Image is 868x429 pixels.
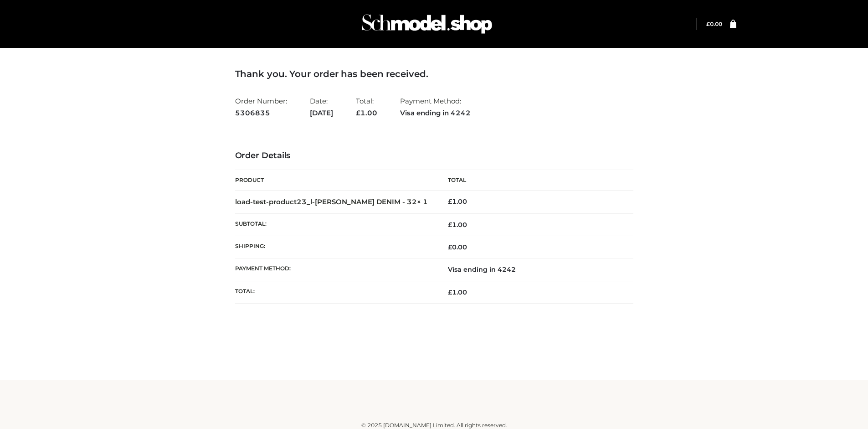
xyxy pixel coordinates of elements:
[235,281,434,303] th: Total:
[310,93,333,121] li: Date:
[356,109,360,117] span: £
[448,221,452,229] span: £
[706,21,710,27] span: £
[448,221,467,229] span: 1.00
[235,236,434,258] th: Shipping:
[434,170,633,191] th: Total
[400,107,471,119] strong: Visa ending in 4242
[448,243,452,251] span: £
[356,109,377,117] span: 1.00
[706,21,722,27] a: £0.00
[359,6,495,42] img: Schmodel Admin 964
[235,107,287,119] strong: 5306835
[310,107,333,119] strong: [DATE]
[434,258,633,281] td: Visa ending in 4242
[235,213,434,236] th: Subtotal:
[235,93,287,121] li: Order Number:
[448,288,452,296] span: £
[448,197,467,206] bdi: 1.00
[235,258,434,281] th: Payment method:
[400,93,471,121] li: Payment Method:
[235,151,633,161] h3: Order Details
[448,243,467,251] bdi: 0.00
[448,197,452,206] span: £
[706,21,722,27] bdi: 0.00
[235,170,434,191] th: Product
[235,197,428,206] strong: load-test-product23_l-[PERSON_NAME] DENIM - 32
[235,68,633,79] h3: Thank you. Your order has been received.
[356,93,377,121] li: Total:
[417,197,428,206] strong: × 1
[448,288,467,296] span: 1.00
